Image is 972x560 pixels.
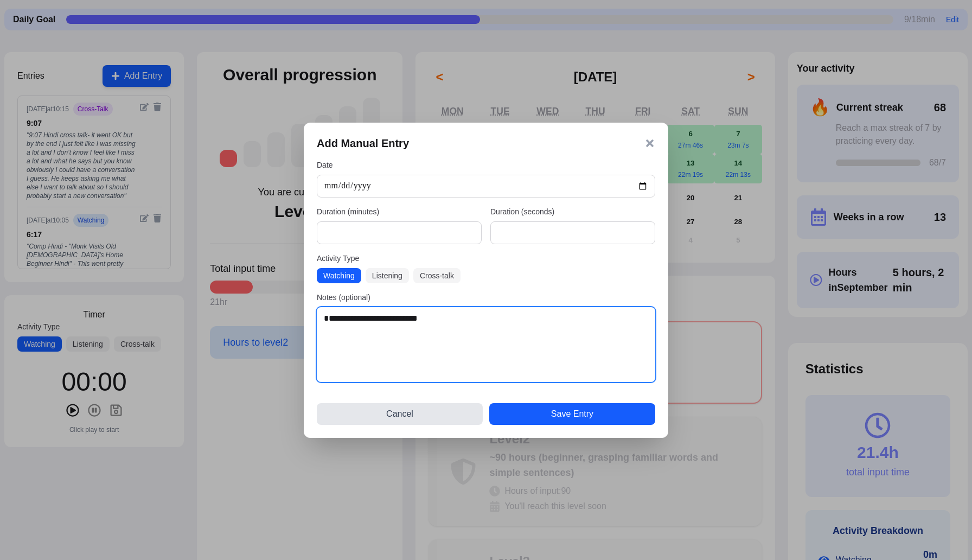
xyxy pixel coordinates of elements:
[317,206,482,217] label: Duration (minutes)
[317,160,655,170] label: Date
[366,268,409,283] button: Listening
[317,403,483,425] button: Cancel
[317,136,409,151] h3: Add Manual Entry
[317,292,655,303] label: Notes (optional)
[489,403,655,425] button: Save Entry
[490,206,655,217] label: Duration (seconds)
[317,253,655,264] label: Activity Type
[413,268,461,283] button: Cross-talk
[317,268,361,283] button: Watching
